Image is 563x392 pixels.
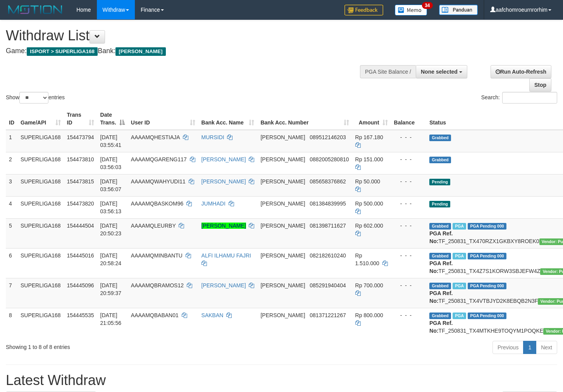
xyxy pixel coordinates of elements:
[198,108,258,130] th: Bank Acc. Name: activate to sort column ascending
[310,156,349,162] span: Copy 0882005280810 to clipboard
[394,252,424,259] div: - - -
[453,283,466,289] span: Marked by aafheankoy
[416,65,467,78] button: None selected
[394,222,424,230] div: - - -
[394,155,424,163] div: - - -
[100,200,122,214] span: [DATE] 03:56:13
[17,308,64,338] td: SUPERLIGA168
[260,312,305,318] span: [PERSON_NAME]
[468,283,506,289] span: PGA Pending
[6,196,17,218] td: 4
[19,92,48,104] select: Showentries
[100,134,122,148] span: [DATE] 03:55:41
[67,134,94,140] span: 154473794
[201,134,224,140] a: MURSIDI
[310,200,346,207] span: Copy 081384839995 to clipboard
[394,311,424,319] div: - - -
[429,135,451,141] span: Grabbed
[67,178,94,185] span: 154473815
[201,252,251,259] a: ALFI ILHAMU FAJRI
[17,152,64,174] td: SUPERLIGA168
[481,92,557,104] label: Search:
[131,312,179,318] span: AAAAMQBABAN01
[429,201,450,207] span: Pending
[352,108,391,130] th: Amount: activate to sort column ascending
[100,178,122,192] span: [DATE] 03:56:07
[128,108,198,130] th: User ID: activate to sort column ascending
[260,200,305,207] span: [PERSON_NAME]
[260,178,305,185] span: [PERSON_NAME]
[6,218,17,248] td: 5
[394,281,424,289] div: - - -
[468,253,506,259] span: PGA Pending
[131,252,183,259] span: AAAAMQMINBANTU
[344,5,383,16] img: Feedback.jpg
[429,179,450,185] span: Pending
[67,252,94,259] span: 154445016
[453,223,466,230] span: Marked by aafounsreynich
[422,2,432,9] span: 34
[100,282,122,296] span: [DATE] 20:59:37
[6,152,17,174] td: 2
[201,223,246,229] a: [PERSON_NAME]
[439,5,478,15] img: panduan.png
[355,223,383,229] span: Rp 602.000
[6,340,229,351] div: Showing 1 to 8 of 8 entries
[394,178,424,185] div: - - -
[6,373,557,388] h1: Latest Withdraw
[201,156,246,162] a: [PERSON_NAME]
[429,260,453,274] b: PGA Ref. No:
[310,252,346,259] span: Copy 082182610240 to clipboard
[310,134,346,140] span: Copy 089512146203 to clipboard
[201,200,226,207] a: JUMHADI
[310,312,346,318] span: Copy 081371221267 to clipboard
[17,218,64,248] td: SUPERLIGA168
[260,223,305,229] span: [PERSON_NAME]
[100,223,122,237] span: [DATE] 20:50:23
[131,200,183,207] span: AAAAMQBASKOM96
[310,223,346,229] span: Copy 081398711627 to clipboard
[260,282,305,288] span: [PERSON_NAME]
[67,312,94,318] span: 154445535
[67,223,94,229] span: 154444504
[429,253,451,259] span: Grabbed
[429,223,451,230] span: Grabbed
[355,282,383,288] span: Rp 700.000
[100,156,122,170] span: [DATE] 03:56:03
[115,47,165,56] span: [PERSON_NAME]
[429,313,451,319] span: Grabbed
[421,69,458,75] span: None selected
[6,278,17,308] td: 7
[6,174,17,196] td: 3
[6,308,17,338] td: 8
[6,92,65,104] label: Show entries
[17,248,64,278] td: SUPERLIGA168
[360,65,416,78] div: PGA Site Balance /
[131,223,176,229] span: AAAAMQLEURBY
[201,312,224,318] a: SAKBAN
[394,200,424,207] div: - - -
[6,108,17,130] th: ID
[355,156,383,162] span: Rp 151.000
[27,47,98,56] span: ISPORT > SUPERLIGA168
[523,341,536,354] a: 1
[131,178,186,185] span: AAAAMQWAHYUDI11
[429,320,453,334] b: PGA Ref. No:
[6,130,17,152] td: 1
[355,134,383,140] span: Rp 167.180
[100,312,122,326] span: [DATE] 21:05:56
[67,200,94,207] span: 154473820
[310,282,346,288] span: Copy 085291940404 to clipboard
[201,178,246,185] a: [PERSON_NAME]
[17,278,64,308] td: SUPERLIGA168
[131,156,187,162] span: AAAAMQGARENG117
[310,178,346,185] span: Copy 085658376862 to clipboard
[355,178,380,185] span: Rp 50.000
[6,4,65,16] img: MOTION_logo.png
[97,108,128,130] th: Date Trans.: activate to sort column descending
[17,130,64,152] td: SUPERLIGA168
[6,28,368,43] h1: Withdraw List
[355,252,379,266] span: Rp 1.510.000
[100,252,122,266] span: [DATE] 20:58:24
[491,65,551,78] a: Run Auto-Refresh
